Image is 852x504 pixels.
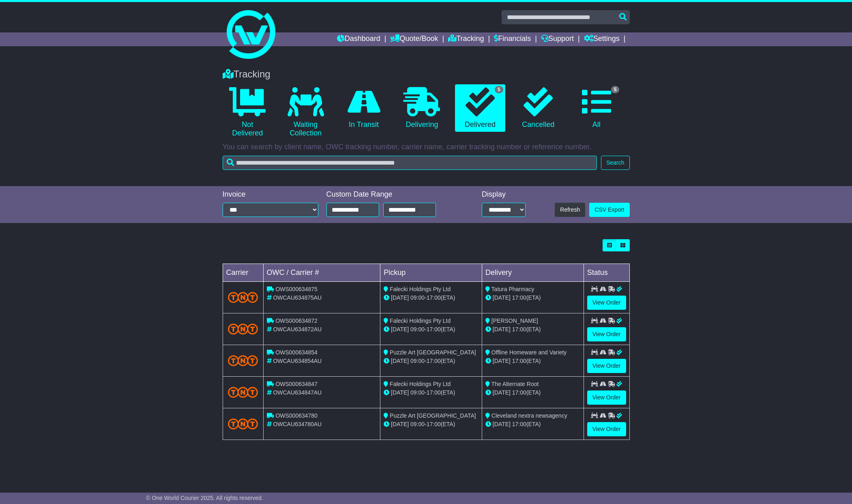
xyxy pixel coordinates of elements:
img: TNT_Domestic.png [228,387,258,398]
a: Waiting Collection [281,84,330,141]
div: - (ETA) [384,420,479,429]
td: Status [584,264,629,282]
span: OWS000634854 [275,349,318,356]
td: Pickup [380,264,482,282]
span: Falecki Holdings Pty Ltd [390,317,451,324]
a: Quote/Book [390,32,438,46]
span: OWCAU634847AU [273,389,322,396]
span: OWCAU634872AU [273,326,322,332]
span: OWS000634780 [275,412,318,419]
span: [DATE] [391,326,409,332]
a: 5 All [571,84,621,132]
div: (ETA) [485,294,580,302]
span: OWCAU634875AU [273,294,322,301]
td: Carrier [223,264,263,282]
span: 17:00 [512,294,526,301]
span: [DATE] [391,389,409,396]
div: - (ETA) [384,388,479,397]
span: [PERSON_NAME] [491,317,538,324]
span: Puzzle Art [GEOGRAPHIC_DATA] [390,349,476,356]
div: - (ETA) [384,325,479,334]
a: Financials [494,32,531,46]
a: In Transit [339,84,388,132]
span: Tatura Pharmacy [491,286,534,292]
span: 17:00 [427,294,441,301]
a: View Order [587,359,626,373]
a: Tracking [448,32,484,46]
div: (ETA) [485,325,580,334]
a: View Order [587,422,626,436]
span: [DATE] [493,326,511,332]
span: 09:00 [410,421,425,427]
button: Search [601,156,629,170]
a: View Order [587,296,626,310]
span: 17:00 [427,358,441,364]
a: CSV Export [589,203,629,217]
a: Dashboard [337,32,380,46]
span: Falecki Holdings Pty Ltd [390,381,451,387]
span: 09:00 [410,294,425,301]
span: [DATE] [493,294,511,301]
img: TNT_Domestic.png [228,292,258,303]
a: 5 Delivered [455,84,505,132]
p: You can search by client name, OWC tracking number, carrier name, carrier tracking number or refe... [223,143,630,152]
span: 17:00 [512,389,526,396]
span: © One World Courier 2025. All rights reserved. [146,495,263,501]
a: Cancelled [513,84,563,132]
div: Custom Date Range [326,190,457,199]
span: 5 [495,86,503,93]
a: Settings [584,32,620,46]
div: - (ETA) [384,357,479,365]
td: Delivery [482,264,584,282]
span: Puzzle Art [GEOGRAPHIC_DATA] [390,412,476,419]
div: Invoice [223,190,318,199]
span: [DATE] [493,389,511,396]
span: OWS000634875 [275,286,318,292]
img: TNT_Domestic.png [228,418,258,429]
img: TNT_Domestic.png [228,324,258,335]
div: Display [482,190,526,199]
button: Refresh [555,203,585,217]
span: 09:00 [410,389,425,396]
span: 17:00 [512,326,526,332]
span: 17:00 [427,389,441,396]
a: View Order [587,327,626,341]
span: [DATE] [391,421,409,427]
span: The Alternate Root [491,381,539,387]
div: - (ETA) [384,294,479,302]
a: View Order [587,390,626,405]
span: [DATE] [391,294,409,301]
span: Cleveland nextra newsagency [491,412,567,419]
a: Not Delivered [223,84,273,141]
span: 17:00 [427,421,441,427]
span: 09:00 [410,326,425,332]
span: OWCAU634854AU [273,358,322,364]
span: OWS000634872 [275,317,318,324]
span: [DATE] [493,358,511,364]
div: Tracking [219,69,634,80]
div: (ETA) [485,357,580,365]
td: OWC / Carrier # [263,264,380,282]
div: (ETA) [485,388,580,397]
span: [DATE] [391,358,409,364]
a: Delivering [397,84,447,132]
span: OWS000634847 [275,381,318,387]
span: [DATE] [493,421,511,427]
span: Falecki Holdings Pty Ltd [390,286,451,292]
span: 17:00 [512,421,526,427]
img: TNT_Domestic.png [228,355,258,366]
a: Support [541,32,574,46]
span: 17:00 [512,358,526,364]
span: 17:00 [427,326,441,332]
span: Offline Homeware and Variety [491,349,567,356]
div: (ETA) [485,420,580,429]
span: OWCAU634780AU [273,421,322,427]
span: 5 [611,86,620,93]
span: 09:00 [410,358,425,364]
